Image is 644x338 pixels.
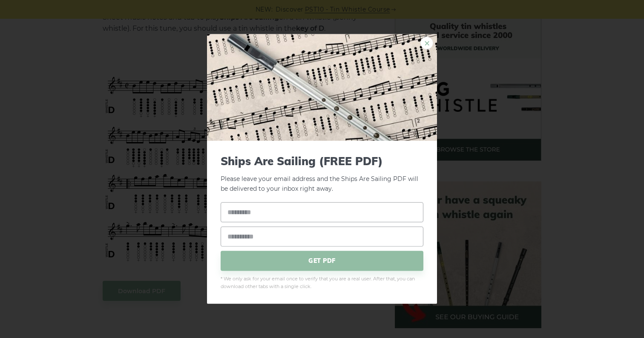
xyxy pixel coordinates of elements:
span: Ships Are Sailing (FREE PDF) [221,154,423,168]
p: Please leave your email address and the Ships Are Sailing PDF will be delivered to your inbox rig... [221,154,423,194]
a: × [420,37,433,50]
span: * We only ask for your email once to verify that you are a real user. After that, you can downloa... [221,275,423,290]
span: GET PDF [221,251,423,271]
img: Tin Whistle Tab Preview [207,34,437,141]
